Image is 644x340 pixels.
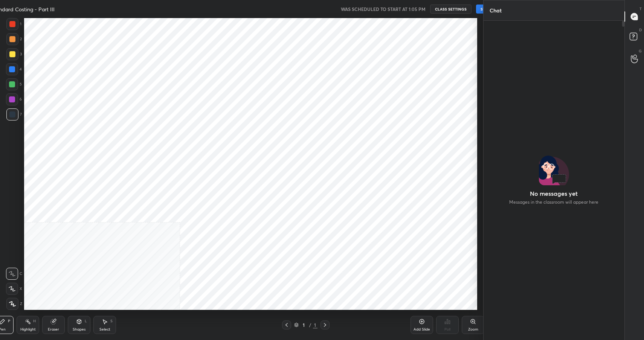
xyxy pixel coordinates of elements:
div: X [6,283,22,295]
h5: WAS SCHEDULED TO START AT 1:05 PM [341,6,426,12]
div: Shapes [73,328,85,331]
div: Eraser [48,328,59,331]
div: / [309,323,311,327]
button: START CLASS [476,5,510,14]
div: 1 [300,323,308,327]
p: Chat [484,0,508,20]
button: CLASS SETTINGS [430,5,472,14]
div: S [110,319,113,323]
div: H [33,319,36,323]
div: 2 [6,33,22,45]
div: L [85,319,87,323]
p: G [639,48,642,54]
div: 1 [6,18,21,30]
div: 7 [6,108,22,120]
p: T [639,6,642,12]
div: 3 [6,48,22,60]
div: 5 [6,78,22,90]
div: P [8,319,10,323]
p: D [639,27,642,33]
div: 1 [313,322,317,328]
div: Z [6,298,22,310]
div: Zoom [468,328,478,331]
div: Highlight [20,328,36,331]
div: Add Slide [414,328,430,331]
div: 4 [6,63,22,75]
div: C [6,268,22,280]
div: 6 [6,93,22,105]
div: Select [99,328,110,331]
